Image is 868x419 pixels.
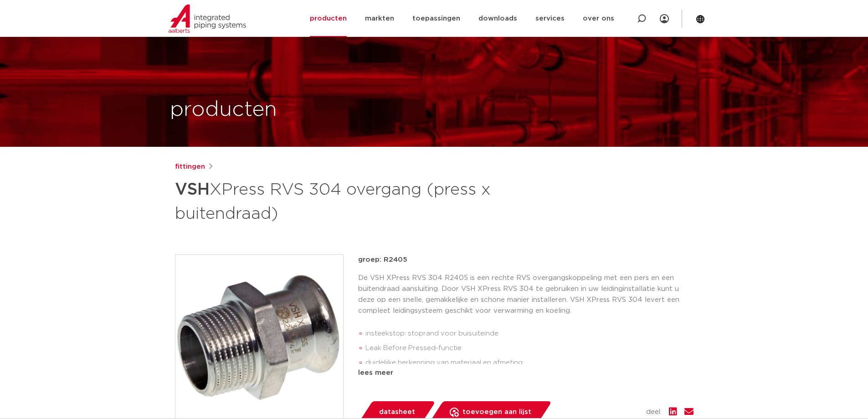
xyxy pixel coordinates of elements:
[175,161,205,172] a: fittingen
[365,341,693,356] li: Leak Before Pressed-functie
[365,326,693,341] li: insteekstop: stoprand voor buisuiteinde
[175,181,210,198] strong: VSH
[358,254,693,265] p: groep: R2405
[170,95,277,124] h1: producten
[175,176,517,225] h1: XPress RVS 304 overgang (press x buitendraad)
[646,407,662,418] span: deel:
[358,367,693,378] div: lees meer
[358,273,693,316] p: De VSH XPress RVS 304 R2405 is een rechte RVS overgangskoppeling met een pers en een buitendraad ...
[365,356,693,370] li: duidelijke herkenning van materiaal en afmeting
